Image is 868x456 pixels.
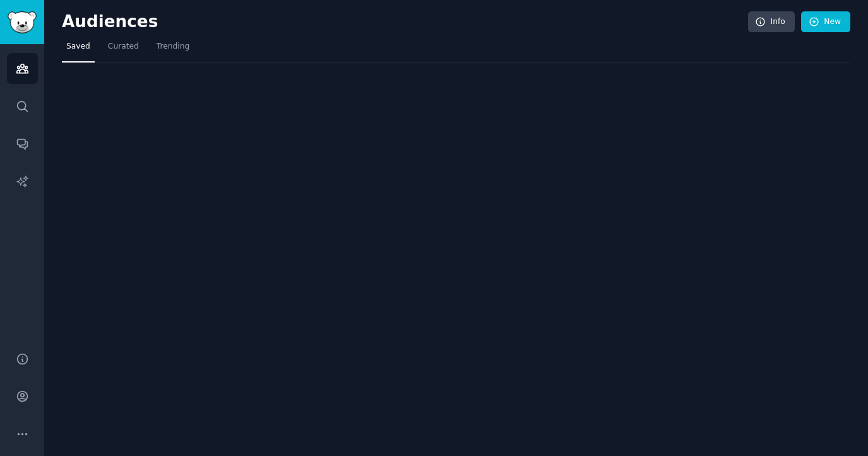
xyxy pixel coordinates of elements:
a: Trending [152,37,194,63]
span: Curated [108,41,139,52]
span: Trending [157,41,189,52]
h2: Audiences [62,12,748,32]
a: Saved [62,37,95,63]
a: Info [748,11,795,33]
a: New [801,11,850,33]
img: GummySearch logo [8,11,37,33]
a: Curated [104,37,143,63]
span: Saved [66,41,90,52]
